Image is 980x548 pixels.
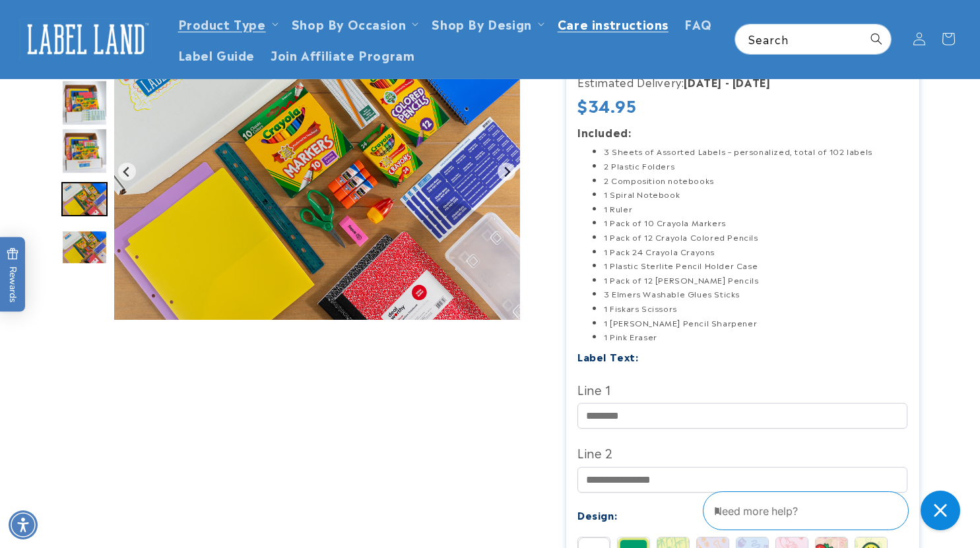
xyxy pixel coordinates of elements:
[604,144,907,159] li: 3 Sheets of Assorted Labels – personalized, total of 102 labels
[424,8,549,39] summary: Shop By Design
[61,128,108,174] img: null
[170,8,284,39] summary: Product Type
[178,47,255,62] span: Label Guide
[733,74,771,90] strong: [DATE]
[61,80,108,126] img: null
[61,80,108,126] div: Go to slide 4
[862,24,891,53] button: Search
[7,247,19,302] span: Rewards
[604,173,907,188] li: 2 Composition notebooks
[271,47,414,62] span: Join Affiliate Program
[604,159,907,173] li: 2 Plastic Folders
[61,182,108,216] img: null
[604,230,907,245] li: 1 Pack of 12 Crayola Colored Pencils
[118,163,136,181] button: Previous slide
[604,216,907,230] li: 1 Pack of 10 Crayola Markers
[15,14,157,65] a: Label Land
[498,163,515,181] button: Next slide
[604,245,907,259] li: 1 Pack 24 Crayola Crayons
[676,8,720,39] a: FAQ
[61,224,108,270] div: Go to slide 7
[604,273,907,288] li: 1 Pack of 12 [PERSON_NAME] Pencils
[604,187,907,202] li: 1 Spiral Notebook
[432,15,531,32] a: Shop By Design
[61,229,108,264] img: null
[61,128,108,174] div: Go to slide 5
[20,18,152,59] img: Label Land
[604,287,907,301] li: 3 Elmers Washable Glues Sticks
[577,95,637,115] span: $34.95
[604,202,907,216] li: 1 Ruler
[725,74,730,90] strong: -
[61,24,533,326] media-gallery: Gallery Viewer
[170,39,263,70] a: Label Guide
[61,176,108,222] div: Go to slide 6
[9,510,38,539] div: Accessibility Menu
[604,316,907,330] li: 1 [PERSON_NAME] Pencil Sharpener
[703,486,967,535] iframe: Gorgias Floating Chat
[577,442,907,463] label: Line 2
[577,507,617,522] label: Design:
[178,15,266,32] a: Product Type
[577,379,907,400] label: Line 1
[604,259,907,273] li: 1 Plastic Sterlite Pencil Holder Case
[550,8,676,39] a: Care instructions
[558,16,669,31] span: Care instructions
[292,16,407,31] span: Shop By Occasion
[577,349,639,364] label: Label Text:
[684,74,722,90] strong: [DATE]
[604,330,907,344] li: 1 Pink Eraser
[684,16,712,31] span: FAQ
[263,39,422,70] a: Join Affiliate Program
[577,73,907,92] p: Estimated Delivery:
[284,8,424,39] summary: Shop By Occasion
[577,124,631,140] strong: Included:
[604,301,907,316] li: 1 Fiskars Scissors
